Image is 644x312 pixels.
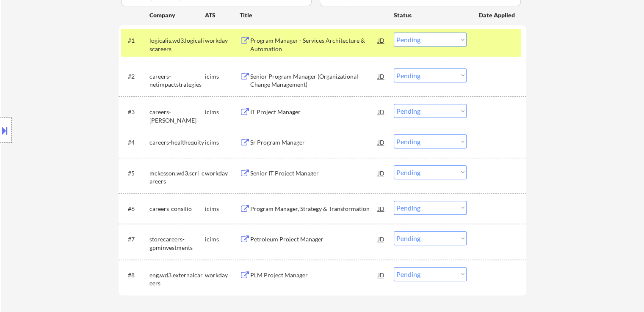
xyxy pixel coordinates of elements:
div: icims [205,138,240,147]
div: JD [377,201,386,216]
div: workday [205,271,240,279]
div: careers-consilio [149,205,205,213]
div: Title [240,11,386,19]
div: Company [149,11,205,19]
div: eng.wd3.externalcareers [149,271,205,287]
div: mckesson.wd3.scri_careers [149,169,205,186]
div: storecareers-gpminvestments [149,235,205,252]
div: Senior Program Manager (Organizational Change Management) [250,72,378,89]
div: PLM Project Manager [250,271,378,279]
div: Date Applied [479,11,516,19]
div: #8 [128,271,143,279]
div: careers-[PERSON_NAME] [149,108,205,124]
div: careers-healthequity [149,138,205,147]
div: JD [377,104,386,119]
div: JD [377,33,386,48]
div: icims [205,72,240,81]
div: workday [205,36,240,45]
div: Petroleum Project Manager [250,235,378,244]
div: JD [377,165,386,181]
div: careers-netimpactstrategies [149,72,205,89]
div: Program Manager - Services Architecture & Automation [250,36,378,53]
div: JD [377,231,386,246]
div: Program Manager, Strategy & Transformation [250,205,378,213]
div: icims [205,205,240,213]
div: logicalis.wd3.logicaliscareers [149,36,205,53]
div: #1 [128,36,143,45]
div: JD [377,134,386,150]
div: JD [377,267,386,282]
div: workday [205,169,240,178]
div: Senior IT Project Manager [250,169,378,178]
div: icims [205,235,240,244]
div: Sr Program Manager [250,138,378,147]
div: icims [205,108,240,116]
div: Status [394,7,467,22]
div: #7 [128,235,143,244]
div: ATS [205,11,240,19]
div: IT Project Manager [250,108,378,116]
div: JD [377,68,386,84]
